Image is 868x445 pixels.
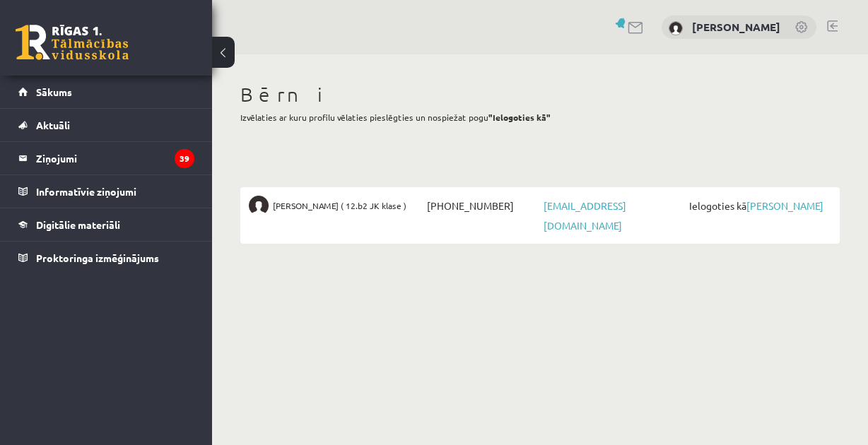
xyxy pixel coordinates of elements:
a: Aktuāli [18,109,194,141]
a: Digitālie materiāli [18,208,194,241]
a: Informatīvie ziņojumi [18,175,194,208]
a: Proktoringa izmēģinājums [18,242,194,274]
span: Ielogoties kā [686,196,831,215]
a: [PERSON_NAME] [746,199,823,212]
h1: Bērni [240,83,840,107]
img: Matīss Liepiņš [249,196,269,215]
span: [PERSON_NAME] ( 12.b2 JK klase ) [273,196,406,215]
img: Sanda Liepiņa [669,21,683,35]
span: Proktoringa izmēģinājums [36,251,159,264]
a: Sākums [18,76,194,108]
a: Rīgas 1. Tālmācības vidusskola [16,25,129,60]
span: Sākums [36,85,72,98]
i: 39 [175,149,194,168]
span: Aktuāli [36,119,70,131]
span: [PHONE_NUMBER] [423,196,540,215]
a: [EMAIL_ADDRESS][DOMAIN_NAME] [544,199,626,232]
legend: Informatīvie ziņojumi [36,175,194,208]
a: [PERSON_NAME] [692,20,780,34]
legend: Ziņojumi [36,142,194,174]
b: "Ielogoties kā" [488,112,551,123]
span: Digitālie materiāli [36,218,120,231]
p: Izvēlaties ar kuru profilu vēlaties pieslēgties un nospiežat pogu [240,111,840,124]
a: Ziņojumi39 [18,142,194,174]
